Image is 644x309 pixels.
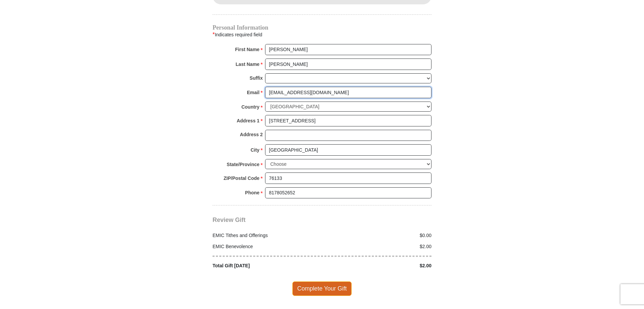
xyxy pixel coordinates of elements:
[241,102,260,112] strong: Country
[247,88,259,97] strong: Email
[240,130,263,139] strong: Address 2
[236,60,260,69] strong: Last Name
[250,73,263,83] strong: Suffix
[209,243,322,250] div: EMIC Benevolence
[235,45,259,54] strong: First Name
[237,116,260,125] strong: Address 1
[209,232,322,239] div: EMIC Tithes and Offerings
[213,30,431,39] div: Indicates required field
[251,145,259,155] strong: City
[213,217,246,223] span: Review Gift
[213,25,431,30] h4: Personal Information
[245,188,260,197] strong: Phone
[322,262,435,269] div: $2.00
[322,232,435,239] div: $0.00
[209,262,322,269] div: Total Gift [DATE]
[224,173,260,183] strong: ZIP/Postal Code
[227,160,259,169] strong: State/Province
[322,243,435,250] div: $2.00
[292,281,352,296] span: Complete Your Gift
